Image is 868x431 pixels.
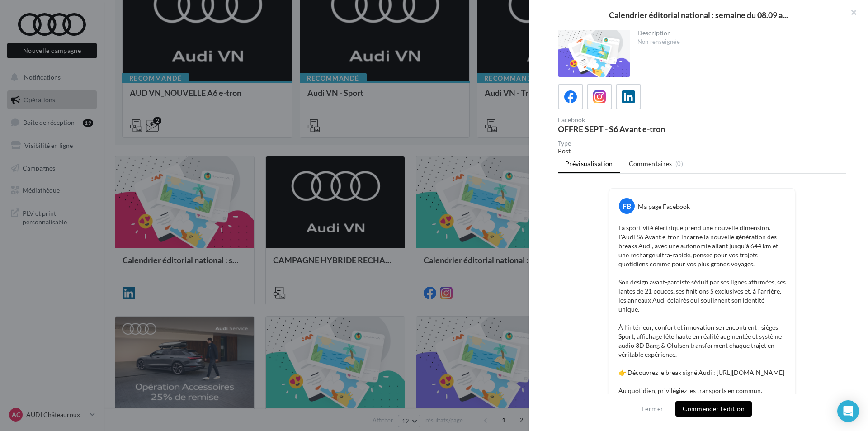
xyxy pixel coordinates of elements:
[629,159,672,168] span: Commentaires
[638,403,667,414] button: Fermer
[558,125,698,133] div: OFFRE SEPT - S6 Avant e-tron
[558,140,846,147] div: Type
[675,160,683,167] span: (0)
[558,147,846,156] div: Post
[558,117,698,123] div: Facebook
[609,11,788,19] span: Calendrier éditorial national : semaine du 08.09 a...
[637,38,840,46] div: Non renseignée
[837,400,859,422] div: Open Intercom Messenger
[619,198,635,214] div: FB
[638,202,690,211] div: Ma page Facebook
[637,30,840,36] div: Description
[675,401,752,417] button: Commencer l'édition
